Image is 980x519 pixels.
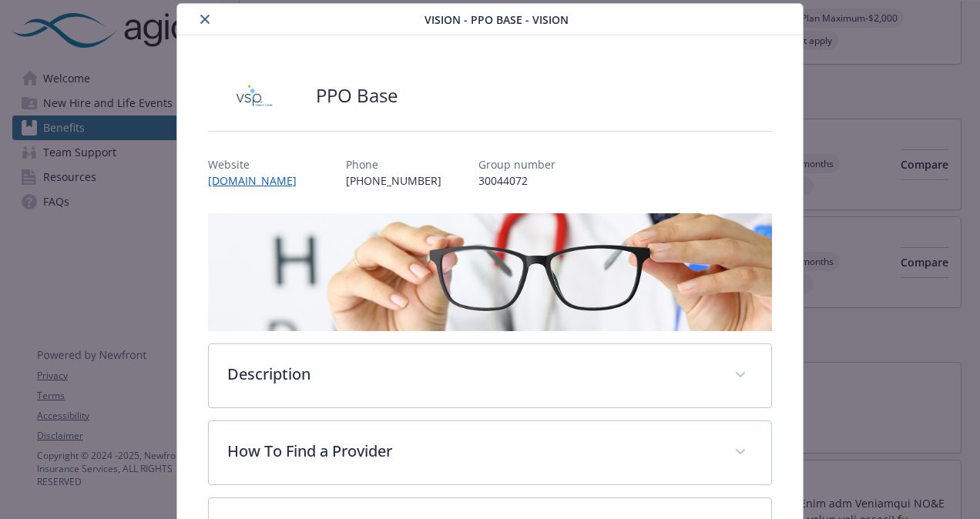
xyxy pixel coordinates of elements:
p: Website [208,156,309,172]
div: Description [209,344,771,407]
span: Vision - PPO Base - Vision [425,12,569,28]
p: Description [227,363,716,386]
p: Group number [478,156,555,172]
img: banner [208,213,772,331]
p: How To Find a Provider [227,440,716,463]
h2: PPO Base [316,82,398,109]
p: [PHONE_NUMBER] [346,172,441,189]
p: Phone [346,156,441,172]
a: [DOMAIN_NAME] [208,173,309,188]
button: close [196,10,214,28]
p: 30044072 [478,172,555,189]
div: How To Find a Provider [209,421,771,484]
img: Vision Service Plan [208,72,300,119]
